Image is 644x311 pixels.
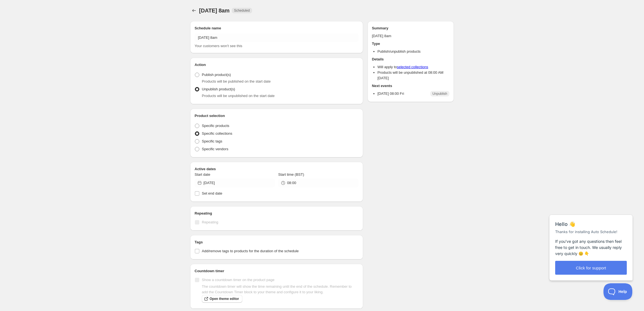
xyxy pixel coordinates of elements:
p: [DATE] 8am [372,33,449,39]
span: Specific products [202,124,229,128]
h2: Active dates [195,166,359,172]
li: Products will be unpublished at 08:00 AM [DATE] [378,70,449,81]
li: Publish/unpublish products [378,49,449,54]
span: Publish product(s) [202,73,231,77]
p: [DATE] 08:00 Fri [378,91,404,96]
span: Your customers won't see this [195,44,242,48]
span: Products will be unpublished on the start date [202,94,275,98]
h2: Repeating [195,211,359,216]
h2: Type [372,41,449,47]
span: Open theme editor [210,297,239,301]
span: Unpublish [432,91,447,96]
span: Repeating [202,220,218,224]
iframe: Help Scout Beacon - Messages and Notifications [547,201,636,283]
h2: Product selection [195,113,359,119]
a: Open theme editor [202,295,242,303]
h2: Schedule name [195,26,359,31]
li: Will apply to [378,64,449,70]
a: selected collections [397,65,428,69]
button: Schedules [190,7,198,14]
span: Specific tags [202,139,222,143]
span: Scheduled [234,8,250,13]
span: Unpublish product(s) [202,87,235,91]
h2: Tags [195,239,359,245]
span: Products will be published on the start date [202,79,271,83]
h2: Next events [372,83,449,89]
span: Set end date [202,191,222,195]
span: [DATE] 8am [199,7,230,14]
h2: Action [195,62,359,68]
span: Start time (BST) [278,172,304,177]
span: Show a countdown timer on the product page [202,278,275,282]
span: Specific vendors [202,147,228,151]
h2: Countdown timer [195,268,359,274]
p: The countdown timer will show the time remaining until the end of the schedule. Remember to add t... [202,284,359,295]
h2: Details [372,57,449,62]
span: Add/remove tags to products for the duration of the schedule [202,249,299,253]
iframe: Help Scout Beacon - Open [603,283,633,300]
span: Start date [195,172,210,177]
h2: Summary [372,26,449,31]
span: Specific collections [202,131,232,136]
